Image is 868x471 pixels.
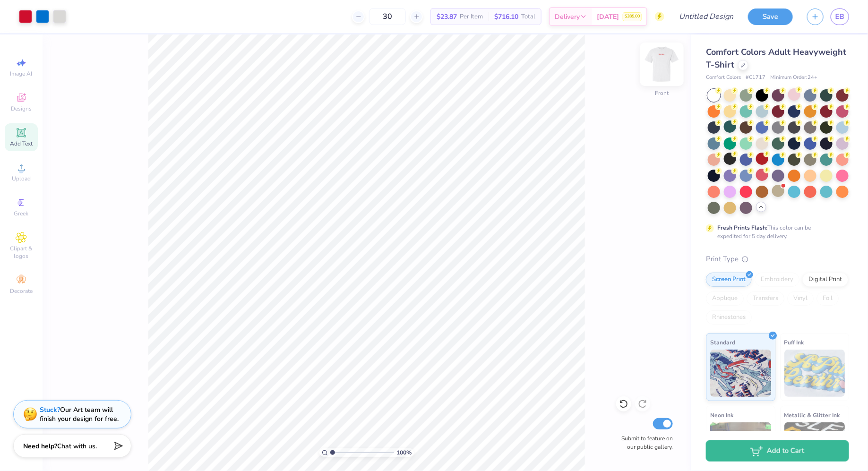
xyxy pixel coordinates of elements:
[706,254,849,265] div: Print Type
[57,442,97,451] span: Chat with us.
[746,74,765,82] span: # C1717
[747,291,784,306] div: Transfers
[597,12,619,22] span: [DATE]
[706,440,849,462] button: Add to Cart
[460,12,483,22] span: Per Item
[755,273,799,287] div: Embroidery
[835,11,844,22] span: EB
[40,405,119,423] div: Our Art team will finish your design for free.
[616,434,673,451] label: Submit to feature on our public gallery.
[437,12,457,22] span: $23.87
[748,9,793,25] button: Save
[706,310,752,325] div: Rhinestones
[706,273,752,287] div: Screen Print
[10,287,33,295] span: Decorate
[710,422,771,470] img: Neon Ink
[11,105,32,112] span: Designs
[770,74,817,82] span: Minimum Order: 24 +
[802,273,848,287] div: Digital Print
[710,337,735,347] span: Standard
[555,12,580,22] span: Delivery
[521,12,535,22] span: Total
[706,46,846,70] span: Comfort Colors Adult Heavyweight T-Shirt
[784,410,840,420] span: Metallic & Glitter Ink
[717,224,767,231] strong: Fresh Prints Flash:
[784,337,804,347] span: Puff Ink
[671,7,741,26] input: Untitled Design
[710,410,733,420] span: Neon Ink
[655,89,669,98] div: Front
[816,291,839,306] div: Foil
[14,210,29,217] span: Greek
[784,350,845,397] img: Puff Ink
[12,175,31,182] span: Upload
[710,350,771,397] img: Standard
[717,223,834,240] div: This color can be expedited for 5 day delivery.
[643,45,681,83] img: Front
[40,405,60,414] strong: Stuck?
[369,8,406,25] input: – –
[396,448,412,457] span: 100 %
[494,12,518,22] span: $716.10
[706,74,741,82] span: Comfort Colors
[23,442,57,451] strong: Need help?
[5,245,38,260] span: Clipart & logos
[10,70,33,77] span: Image AI
[706,291,744,306] div: Applique
[787,291,814,306] div: Vinyl
[10,140,33,147] span: Add Text
[784,422,845,470] img: Metallic & Glitter Ink
[625,13,640,20] span: $285.00
[831,9,849,25] a: EB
